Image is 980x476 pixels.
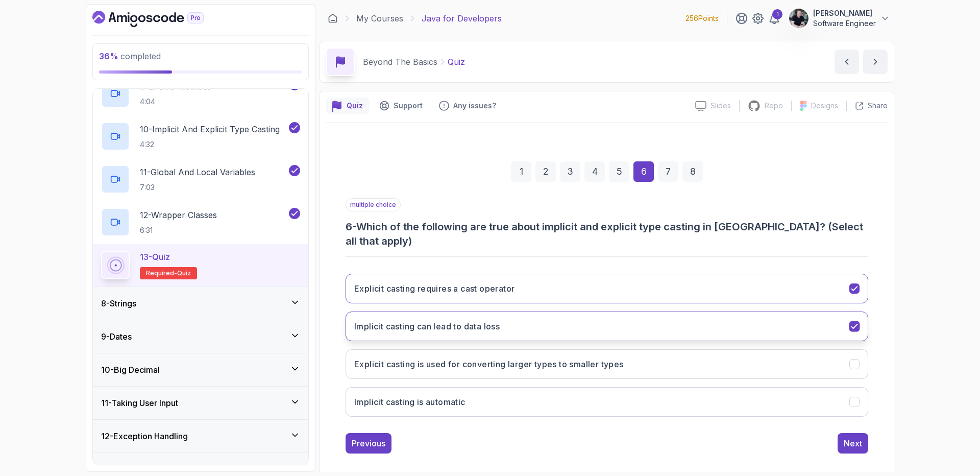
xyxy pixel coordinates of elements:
[710,101,731,111] p: Slides
[93,420,308,453] button: 12-Exception Handling
[838,433,868,454] button: Next
[844,437,862,449] div: Next
[813,8,876,18] p: [PERSON_NAME]
[346,433,391,454] button: Previous
[354,396,465,408] h3: Implicit casting is automatic
[140,123,280,135] p: 10 - Implicit And Explicit Type Casting
[101,251,300,279] button: 13-QuizRequired-quiz
[433,98,502,114] button: Feedback button
[101,330,132,343] h3: 9 - Dates
[346,220,868,248] h3: 6 - Which of the following are true about implicit and explicit type casting in [GEOGRAPHIC_DATA]...
[101,122,300,151] button: 10-Implicit And Explicit Type Casting4:32
[682,161,703,182] div: 8
[560,161,580,182] div: 3
[352,437,385,449] div: Previous
[140,225,217,235] p: 6:31
[584,161,605,182] div: 4
[140,209,217,221] p: 12 - Wrapper Classes
[346,198,401,211] p: multiple choice
[768,12,780,25] a: 1
[346,312,868,341] button: Implicit casting can lead to data loss
[101,208,300,236] button: 12-Wrapper Classes6:31
[140,139,280,150] p: 4:32
[101,297,136,310] h3: 8 - Strings
[765,101,783,111] p: Repo
[101,397,178,409] h3: 11 - Taking User Input
[346,274,868,303] button: Explicit casting requires a cast operator
[863,50,888,74] button: next content
[685,13,719,23] p: 256 Points
[354,358,624,370] h3: Explicit casting is used for converting larger types to smaller types
[422,12,502,25] p: Java for Developers
[789,9,808,28] img: user profile image
[347,101,363,111] p: Quiz
[363,56,437,68] p: Beyond The Basics
[373,98,429,114] button: Support button
[177,269,191,277] span: quiz
[535,161,556,182] div: 2
[92,11,227,27] a: Dashboard
[101,430,188,442] h3: 12 - Exception Handling
[354,320,500,332] h3: Implicit casting can lead to data loss
[835,50,859,74] button: previous content
[813,18,876,29] p: Software Engineer
[658,161,678,182] div: 7
[101,79,300,108] button: 9-Enums Methods4:04
[93,320,308,353] button: 9-Dates
[633,161,654,182] div: 6
[868,101,888,111] p: Share
[99,51,118,61] span: 36 %
[93,387,308,419] button: 11-Taking User Input
[101,165,300,194] button: 11-Global And Local Variables7:03
[511,161,531,182] div: 1
[140,97,211,107] p: 4:04
[93,287,308,320] button: 8-Strings
[846,101,888,111] button: Share
[354,282,514,295] h3: Explicit casting requires a cast operator
[394,101,423,111] p: Support
[356,12,403,25] a: My Courses
[772,9,782,19] div: 1
[328,13,338,23] a: Dashboard
[609,161,629,182] div: 5
[101,463,184,475] h3: 13 - Working With Files
[789,8,890,29] button: user profile image[PERSON_NAME]Software Engineer
[811,101,838,111] p: Designs
[146,269,177,277] span: Required-
[99,51,161,61] span: completed
[140,182,255,193] p: 7:03
[101,364,160,376] h3: 10 - Big Decimal
[346,387,868,417] button: Implicit casting is automatic
[140,166,255,178] p: 11 - Global And Local Variables
[453,101,496,111] p: Any issues?
[93,353,308,386] button: 10-Big Decimal
[140,251,170,263] p: 13 - Quiz
[346,349,868,379] button: Explicit casting is used for converting larger types to smaller types
[326,98,369,114] button: quiz button
[448,56,465,68] p: Quiz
